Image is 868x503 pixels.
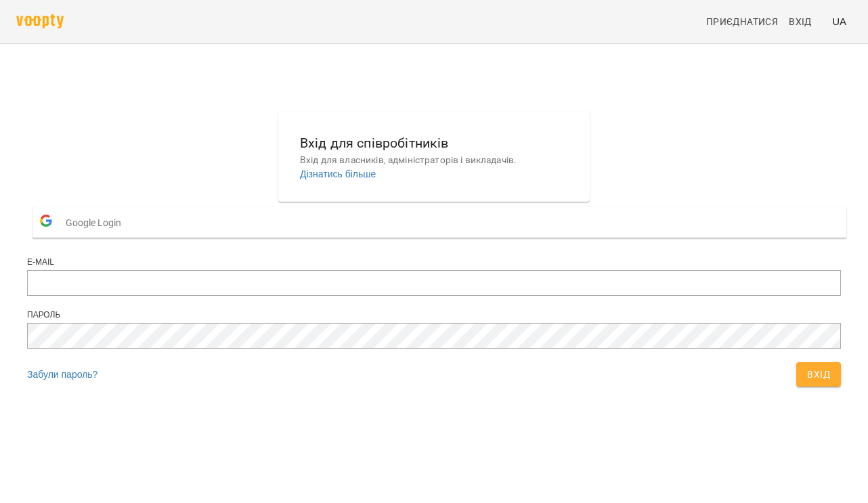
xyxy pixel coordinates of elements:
[66,209,128,236] span: Google Login
[32,207,846,238] button: Google Login
[16,14,64,28] img: voopty.png
[807,366,830,382] span: Вхід
[832,14,846,28] span: UA
[300,133,568,154] h6: Вхід для співробітників
[300,154,568,167] p: Вхід для власників, адміністраторів і викладачів.
[796,362,841,387] button: Вхід
[706,14,778,30] span: Приєднатися
[289,122,579,192] button: Вхід для співробітниківВхід для власників, адміністраторів і викладачів.Дізнатись більше
[27,257,841,268] div: E-mail
[701,9,783,34] a: Приєднатися
[27,369,97,380] a: Забули пароль?
[783,9,827,34] a: Вхід
[300,169,376,179] a: Дізнатись більше
[27,309,841,321] div: Пароль
[827,9,852,34] button: UA
[789,14,812,30] span: Вхід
